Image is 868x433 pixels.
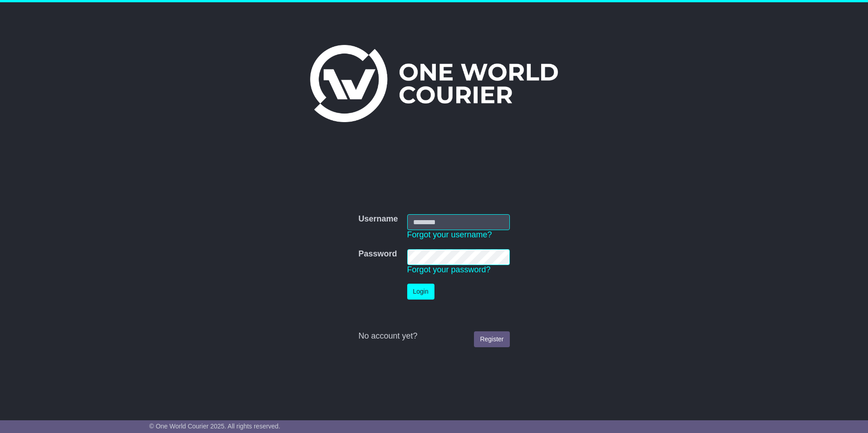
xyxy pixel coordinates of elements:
div: No account yet? [358,331,509,341]
span: © One World Courier 2025. All rights reserved. [149,423,281,430]
label: Password [358,249,397,259]
a: Register [474,331,509,347]
img: One World [310,45,558,122]
a: Forgot your password? [407,265,491,274]
label: Username [358,214,398,224]
button: Login [407,284,434,300]
a: Forgot your username? [407,230,492,239]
